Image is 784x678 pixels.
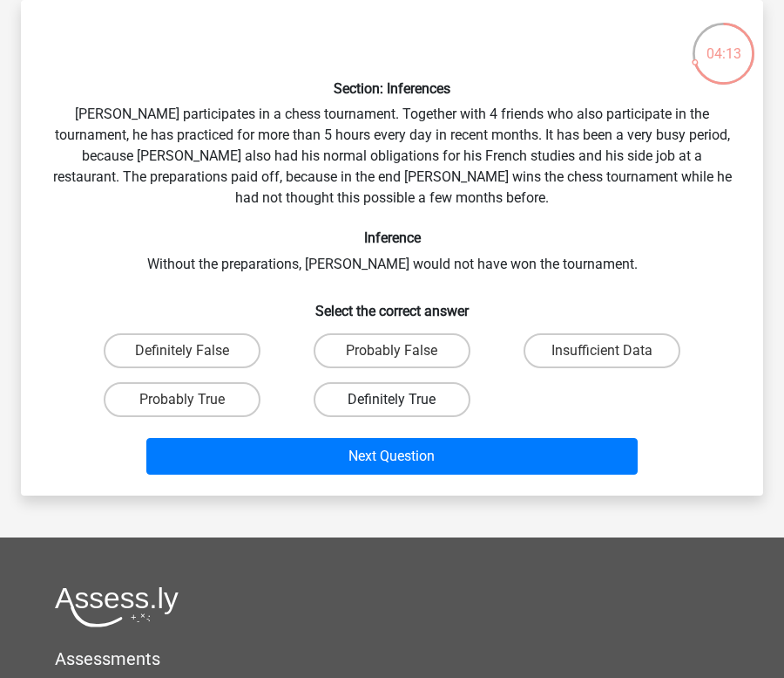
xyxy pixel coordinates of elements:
[55,648,729,669] h5: Assessments
[49,80,735,97] h6: Section: Inferences
[524,333,680,368] label: Insufficient Data
[104,333,260,368] label: Definitely False
[314,333,470,368] label: Probably False
[49,289,735,319] h6: Select the correct answer
[55,586,179,627] img: Assessly logo
[146,438,639,475] button: Next Question
[691,21,756,65] div: 04:13
[314,382,470,417] label: Definitely True
[49,229,735,246] h6: Inference
[104,382,260,417] label: Probably True
[28,14,756,482] div: [PERSON_NAME] participates in a chess tournament. Together with 4 friends who also participate in...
